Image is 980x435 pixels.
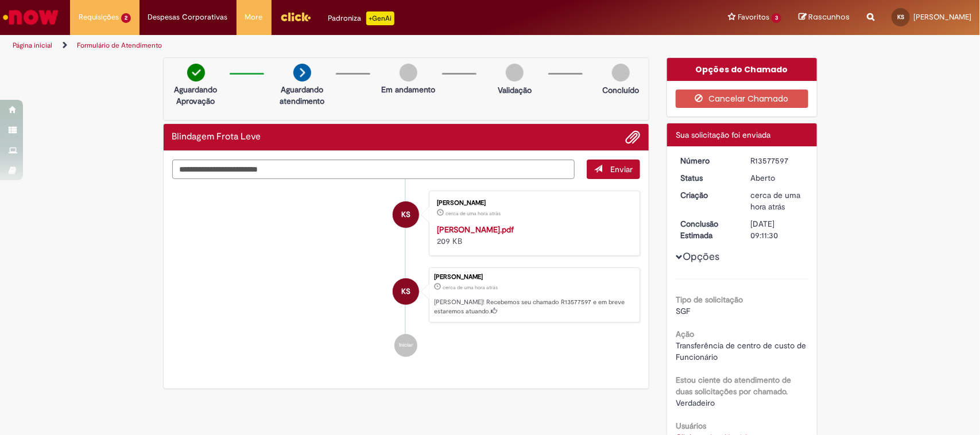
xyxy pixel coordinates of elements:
[172,160,575,180] textarea: Digite sua mensagem aqui...
[401,201,410,228] span: KS
[676,90,808,108] button: Cancelar Chamado
[612,64,630,81] img: img-circle-grey.png
[13,41,52,50] a: Página inicial
[676,329,694,339] b: Ação
[1,6,60,29] img: ServiceNow
[751,190,801,212] span: cerca de uma hora atrás
[172,179,641,368] ul: Histórico de tíquete
[172,132,261,142] h2: Blindagem Frota Leve Histórico de tíquete
[625,130,640,145] button: Adicionar anexos
[676,375,791,397] b: Estou ciente do atendimento de duas solicitações por chamado.
[672,189,742,201] dt: Criação
[437,200,628,207] div: [PERSON_NAME]
[9,35,645,56] ul: Trilhas de página
[751,218,804,241] div: [DATE] 09:11:30
[77,41,162,50] a: Formulário de Atendimento
[676,130,770,140] span: Sua solicitação foi enviada
[443,284,498,291] time: 29/09/2025 15:11:22
[667,58,817,81] div: Opções do Chamado
[393,278,419,305] div: Karoliny Dos Santos
[897,13,904,21] span: KS
[328,11,394,25] div: Padroniza
[498,84,532,96] p: Validação
[751,155,804,166] div: R13577597
[808,11,850,22] span: Rascunhos
[366,11,394,25] p: +GenAi
[434,274,634,281] div: [PERSON_NAME]
[672,155,742,166] dt: Número
[437,224,628,247] div: 209 KB
[446,210,501,217] time: 29/09/2025 15:11:11
[443,284,498,291] span: cerca de uma hora atrás
[751,172,804,184] div: Aberto
[293,64,311,81] img: arrow-next.png
[401,278,410,305] span: KS
[446,210,501,217] span: cerca de uma hora atrás
[148,11,228,23] span: Despesas Corporativas
[672,218,742,241] dt: Conclusão Estimada
[672,172,742,184] dt: Status
[676,398,715,408] span: Verdadeiro
[168,84,224,107] p: Aguardando Aprovação
[121,13,131,23] span: 2
[400,64,417,81] img: img-circle-grey.png
[602,84,639,96] p: Concluído
[751,189,804,212] div: 29/09/2025 15:11:22
[610,164,633,174] span: Enviar
[437,224,514,235] a: [PERSON_NAME].pdf
[676,306,690,316] span: SGF
[676,421,706,431] b: Usuários
[506,64,524,81] img: img-circle-grey.png
[187,64,205,81] img: check-circle-green.png
[381,84,435,95] p: Em andamento
[772,13,781,23] span: 3
[393,201,419,228] div: Karoliny Dos Santos
[172,267,641,323] li: Karoliny Dos Santos
[799,12,850,23] a: Rascunhos
[587,160,640,179] button: Enviar
[751,190,801,212] time: 29/09/2025 15:11:22
[738,11,769,23] span: Favoritos
[913,12,971,22] span: [PERSON_NAME]
[245,11,263,23] span: More
[434,298,634,316] p: [PERSON_NAME]! Recebemos seu chamado R13577597 e em breve estaremos atuando.
[676,340,808,362] span: Transferência de centro de custo de Funcionário
[676,294,743,305] b: Tipo de solicitação
[274,84,330,107] p: Aguardando atendimento
[79,11,119,23] span: Requisições
[280,8,311,25] img: click_logo_yellow_360x200.png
